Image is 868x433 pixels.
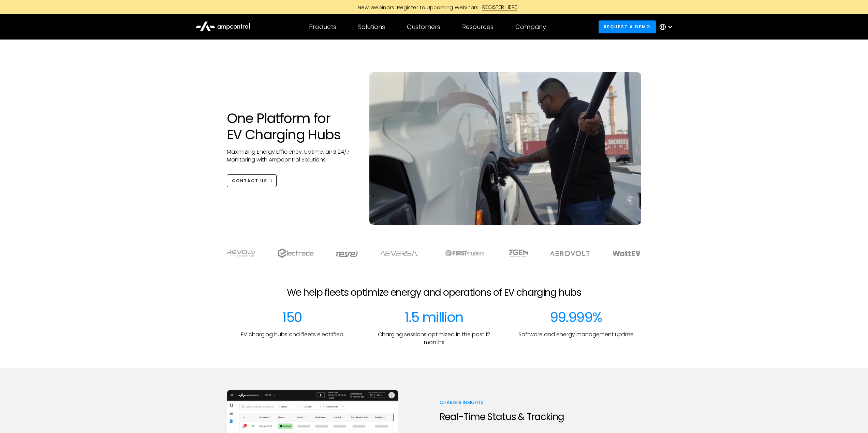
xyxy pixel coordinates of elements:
[440,411,571,423] h2: Real-Time Status & Tracking
[358,23,385,31] div: Solutions
[309,23,336,31] div: Products
[369,331,500,346] p: Charging sessions optimized in the past 12 months
[518,331,634,338] p: Software and energy management uptime
[227,110,356,143] h1: One Platform for EV Charging Hubs
[440,399,571,406] p: Charger Insights
[515,23,546,31] div: Company
[407,23,440,31] div: Customers
[404,309,463,325] div: 1.5 million
[241,331,343,338] p: EV charging hubs and fleets electrified
[287,287,581,298] h2: We help fleets optimize energy and operations of EV charging hubs
[599,20,656,33] a: Request a demo
[282,309,302,325] div: 150
[612,251,641,256] img: WattEV logo
[278,248,313,258] img: electrada logo
[281,3,588,11] a: New Webinars: Register to Upcoming WebinarsREGISTER HERE
[351,4,482,11] div: New Webinars: Register to Upcoming Webinars
[462,23,494,31] div: Resources
[550,309,602,325] div: 99.999%
[232,178,267,184] div: CONTACT US
[482,3,517,11] div: REGISTER HERE
[227,174,277,187] a: CONTACT US
[550,251,590,256] img: Aerovolt Logo
[227,148,356,164] p: Maximizing Energy Efficiency, Uptime, and 24/7 Monitoring with Ampcontrol Solutions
